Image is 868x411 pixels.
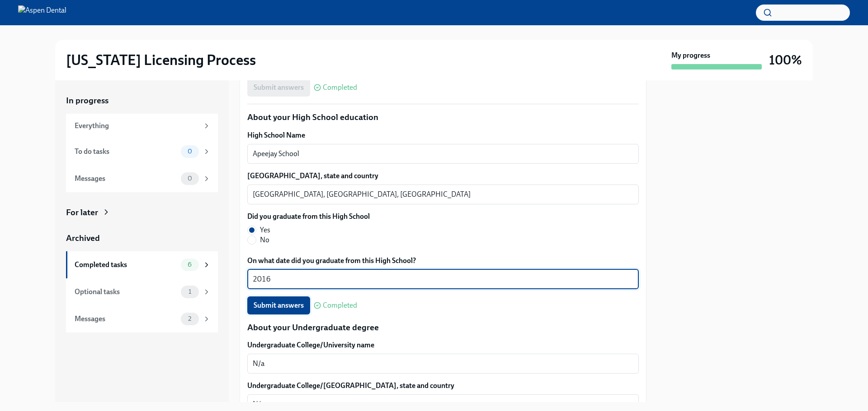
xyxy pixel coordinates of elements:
[247,381,639,391] label: Undergraduate College/[GEOGRAPHIC_DATA], state and country
[75,147,177,157] div: To do tasks
[66,138,218,165] a: To do tasks0
[247,340,639,350] label: Undergraduate College/University name
[66,305,218,332] a: Messages2
[182,261,197,268] span: 6
[254,301,304,310] span: Submit answers
[75,287,177,297] div: Optional tasks
[253,189,633,200] textarea: [GEOGRAPHIC_DATA], [GEOGRAPHIC_DATA], [GEOGRAPHIC_DATA]
[247,171,639,181] label: [GEOGRAPHIC_DATA], state and country
[75,174,177,184] div: Messages
[260,225,270,235] span: Yes
[182,148,198,155] span: 0
[66,207,98,218] div: For later
[18,5,66,20] img: Aspen Dental
[253,358,633,369] textarea: N/a
[66,165,218,192] a: Messages0
[75,314,177,324] div: Messages
[247,256,639,266] label: On what date did you graduate from this High School?
[66,95,218,106] a: In progress
[75,121,199,131] div: Everything
[769,52,802,68] h3: 100%
[247,296,310,314] button: Submit answers
[247,212,370,222] label: Did you graduate from this High School
[66,251,218,278] a: Completed tasks6
[247,130,639,140] label: High School Name
[253,148,633,159] textarea: Apeejay School
[75,260,177,270] div: Completed tasks
[323,84,357,91] span: Completed
[247,111,639,123] p: About your High School education
[671,51,710,60] strong: My progress
[323,302,357,309] span: Completed
[66,207,218,218] a: For later
[182,175,198,182] span: 0
[66,114,218,138] a: Everything
[260,235,269,245] span: No
[253,399,633,410] textarea: N/a
[183,315,197,322] span: 2
[66,51,256,69] h2: [US_STATE] Licensing Process
[66,278,218,305] a: Optional tasks1
[66,232,218,244] a: Archived
[253,274,633,285] textarea: 2016
[183,288,197,295] span: 1
[247,322,639,333] p: About your Undergraduate degree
